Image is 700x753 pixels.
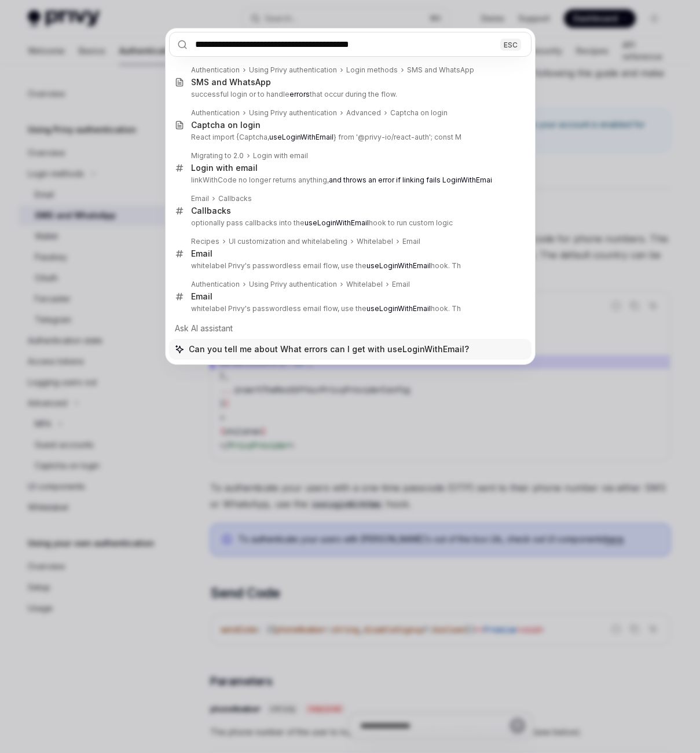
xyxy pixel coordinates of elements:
[392,280,410,289] div: Email
[191,206,231,216] div: Callbacks
[191,108,240,118] div: Authentication
[500,38,521,50] div: ESC
[191,120,261,130] div: Captcha on login
[169,318,532,339] div: Ask AI assistant
[229,237,347,246] div: UI customization and whitelabeling
[329,176,492,184] b: and throws an error if linking fails LoginWithEmai
[305,218,369,227] b: useLoginWithEmail
[346,65,398,75] div: Login methods
[191,163,258,173] div: Login with email
[191,261,507,271] p: whitelabel Privy's passwordless email flow, use the hook. Th
[191,133,507,142] p: React import {Captcha, } from '@privy-io/react-auth'; const M
[249,108,337,118] div: Using Privy authentication
[191,77,271,87] div: SMS and WhatsApp
[191,237,219,246] div: Recipes
[289,90,310,98] b: errors
[346,280,383,289] div: Whitelabel
[191,176,507,185] p: linkWithCode no longer returns anything,
[402,237,420,246] div: Email
[189,343,469,355] span: Can you tell me about What errors can I get with useLoginWithEmail?
[191,280,240,289] div: Authentication
[218,194,252,203] div: Callbacks
[367,261,431,270] b: useLoginWithEmail
[191,65,240,75] div: Authentication
[346,108,381,118] div: Advanced
[191,218,507,228] p: optionally pass callbacks into the hook to run custom logic
[191,194,209,203] div: Email
[191,304,507,313] p: whitelabel Privy's passwordless email flow, use the hook. Th
[367,304,431,313] b: useLoginWithEmail
[191,291,212,302] div: Email
[191,90,507,99] p: successful login or to handle that occur during the flow.
[390,108,448,118] div: Captcha on login
[269,133,333,141] b: useLoginWithEmail
[407,65,474,75] div: SMS and WhatsApp
[249,65,337,75] div: Using Privy authentication
[191,151,244,160] div: Migrating to 2.0
[191,248,212,259] div: Email
[357,237,393,246] div: Whitelabel
[253,151,308,160] div: Login with email
[249,280,337,289] div: Using Privy authentication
